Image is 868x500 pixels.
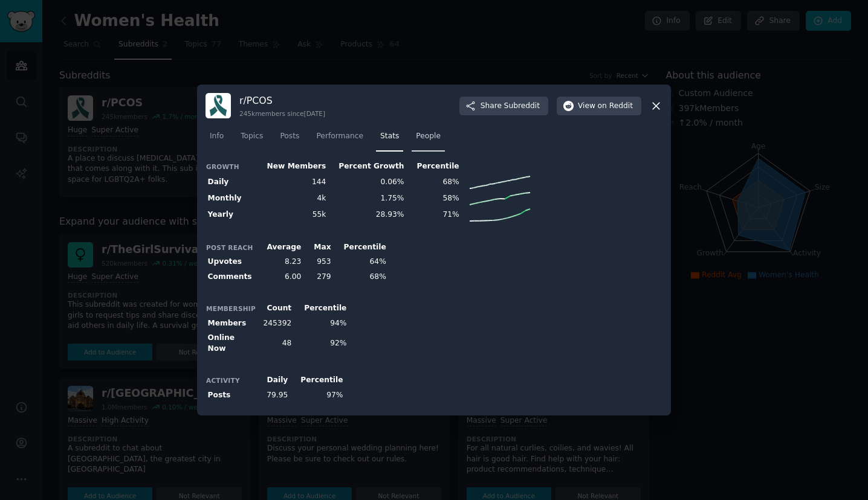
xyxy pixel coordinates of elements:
a: People [412,127,445,152]
td: 6.00 [256,269,303,284]
td: 55k [256,207,328,223]
td: 94% [294,316,349,331]
span: Performance [316,131,363,142]
td: 58% [406,190,461,207]
button: Viewon Reddit [557,97,641,116]
th: New Members [256,159,328,175]
h3: r/ PCOS [239,94,325,107]
h3: Post Reach [206,243,256,252]
th: Percentile [290,373,345,388]
td: 1.75% [328,190,406,207]
th: Upvotes [206,255,256,270]
th: Posts [206,388,256,403]
span: Topics [241,131,263,142]
button: ShareSubreddit [459,97,548,116]
th: Percentile [333,240,388,255]
span: Share [481,101,540,112]
td: 4k [256,190,328,207]
th: Daily [206,174,256,190]
span: View [578,101,633,112]
td: 8.23 [256,255,303,270]
a: Stats [376,127,403,152]
h3: Activity [206,376,256,385]
h3: Membership [206,304,256,313]
span: Posts [280,131,299,142]
td: 245392 [256,316,294,331]
th: Percentile [294,301,349,316]
span: Stats [380,131,399,142]
td: 28.93% [328,207,406,223]
th: Comments [206,269,256,284]
a: Info [206,127,228,152]
span: Info [210,131,224,142]
td: 92% [294,331,349,356]
td: 79.95 [256,388,290,403]
th: Percentile [406,159,461,175]
td: 68% [406,174,461,190]
th: Members [206,316,256,331]
th: Online Now [206,331,256,356]
th: Daily [256,373,290,388]
td: 64% [333,255,388,270]
th: Monthly [206,190,256,207]
td: 144 [256,174,328,190]
th: Percent Growth [328,159,406,175]
th: Count [256,301,294,316]
span: on Reddit [598,101,633,112]
td: 71% [406,207,461,223]
th: Average [256,240,303,255]
td: 0.06% [328,174,406,190]
td: 68% [333,269,388,284]
a: Topics [236,127,267,152]
th: Max [303,240,333,255]
td: 953 [303,255,333,270]
a: Posts [276,127,303,152]
td: 97% [290,388,345,403]
a: Performance [312,127,368,152]
td: 48 [256,331,294,356]
h3: Growth [206,162,256,171]
th: Yearly [206,207,256,223]
div: 245k members since [DATE] [239,109,325,118]
span: People [416,131,441,142]
span: Subreddit [504,101,540,112]
td: 279 [303,269,333,284]
img: PCOS [206,93,231,118]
